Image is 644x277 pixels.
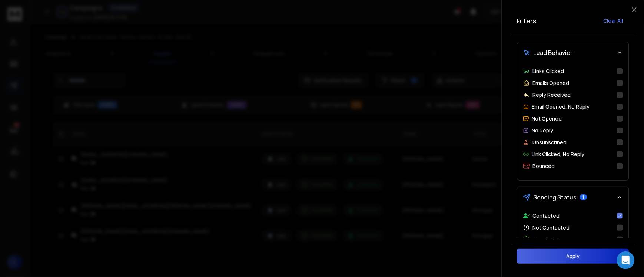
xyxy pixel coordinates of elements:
[533,236,561,243] p: Completed
[533,67,564,75] p: Links Clicked
[533,212,560,220] p: Contacted
[617,251,635,269] div: Open Intercom Messenger
[533,162,555,170] p: Bounced
[533,224,570,231] p: Not Contacted
[517,187,629,208] button: Sending Status1
[580,194,587,200] span: 1
[517,42,629,63] button: Lead Behavior
[532,103,590,111] p: Email Opened, No Reply
[534,48,573,57] span: Lead Behavior
[532,127,554,134] p: No Reply
[533,79,570,87] p: Emails Opened
[517,63,629,180] div: Lead Behavior
[532,151,585,158] p: Link Clicked, No Reply
[533,139,567,146] p: Unsubscribed
[533,91,571,99] p: Reply Received
[598,13,629,28] button: Clear All
[532,115,562,122] p: Not Opened
[517,249,629,264] button: Apply
[517,16,537,26] h2: Filters
[534,193,577,202] span: Sending Status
